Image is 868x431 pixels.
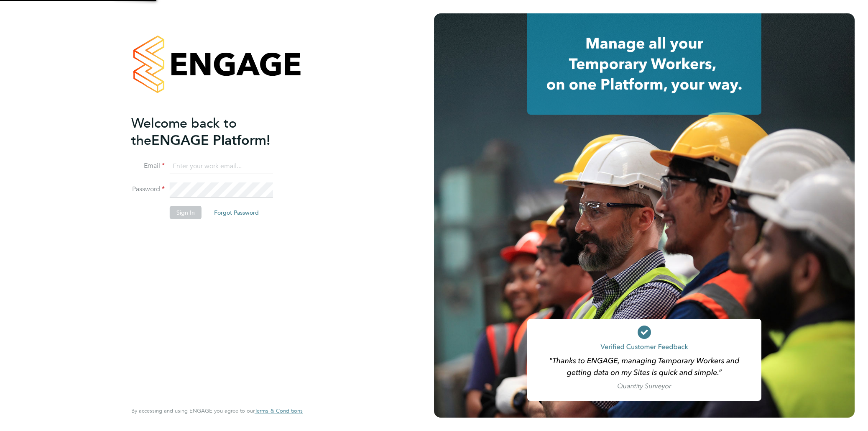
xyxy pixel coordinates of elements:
[170,206,202,219] button: Sign In
[131,115,294,149] h2: ENGAGE Platform!
[131,407,303,414] span: By accessing and using ENGAGE you agree to our
[131,115,237,149] span: Welcome back to the
[207,206,266,219] button: Forgot Password
[131,162,165,170] label: Email
[170,159,273,174] input: Enter your work email...
[131,185,165,194] label: Password
[255,408,303,414] a: Terms & Conditions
